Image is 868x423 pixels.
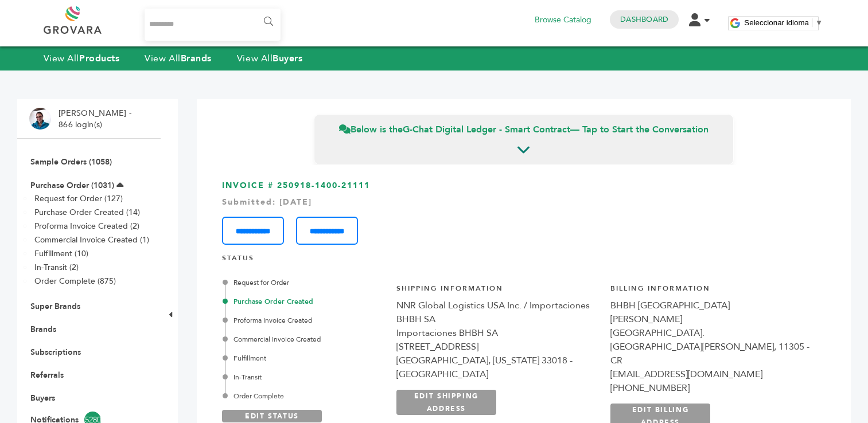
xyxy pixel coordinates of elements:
strong: G-Chat Digital Ledger - Smart Contract [403,123,570,136]
a: Order Complete (875) [34,276,116,287]
strong: Brands [181,52,212,65]
a: Sample Orders (1058) [30,156,112,167]
a: Brands [30,324,56,335]
a: Seleccionar idioma​ [744,18,823,27]
a: Purchase Order (1031) [30,180,114,191]
span: ▼ [815,18,823,27]
div: In-Transit [225,372,384,382]
div: [GEOGRAPHIC_DATA][PERSON_NAME], 11305 - CR [610,340,813,367]
h4: Billing Information [610,284,813,299]
a: Commercial Invoice Created (1) [34,234,149,245]
div: Submitted: [DATE] [222,197,826,208]
div: Commercial Invoice Created [225,334,384,344]
div: [STREET_ADDRESS] [396,340,599,354]
strong: Products [79,52,119,65]
a: View AllProducts [44,52,120,65]
a: View AllBuyers [237,52,303,65]
div: NNR Global Logistics USA Inc. / Importaciones BHBH SA [396,299,599,326]
input: Search... [145,9,281,41]
a: Request for Order (127) [34,193,123,204]
a: Buyers [30,393,55,404]
a: Browse Catalog [535,14,591,26]
a: In-Transit (2) [34,262,79,273]
div: [GEOGRAPHIC_DATA], [US_STATE] 33018 - [GEOGRAPHIC_DATA] [396,354,599,381]
div: Purchase Order Created [225,296,384,307]
a: Dashboard [620,14,668,25]
div: Request for Order [225,277,384,288]
a: Subscriptions [30,347,81,358]
div: [EMAIL_ADDRESS][DOMAIN_NAME] [610,367,813,381]
div: [PHONE_NUMBER] [610,381,813,395]
div: [GEOGRAPHIC_DATA]. [610,326,813,340]
h4: Shipping Information [396,284,599,299]
a: EDIT STATUS [222,410,322,422]
strong: Buyers [273,52,302,65]
span: ​ [812,18,812,27]
span: Below is the — Tap to Start the Conversation [339,123,709,136]
div: Proforma Invoice Created [225,315,384,326]
div: [PERSON_NAME] [610,312,813,326]
a: Super Brands [30,301,80,312]
li: [PERSON_NAME] - 866 login(s) [59,108,134,130]
div: Order Complete [225,391,384,401]
div: Importaciones BHBH SA [396,326,599,340]
div: BHBH [GEOGRAPHIC_DATA] [610,299,813,312]
h4: STATUS [222,253,826,269]
a: Fulfillment (10) [34,248,88,259]
div: Fulfillment [225,353,384,363]
a: Proforma Invoice Created (2) [34,221,139,232]
a: View AllBrands [145,52,212,65]
a: Referrals [30,370,64,381]
a: Purchase Order Created (14) [34,207,140,218]
span: Seleccionar idioma [744,18,809,27]
a: EDIT SHIPPING ADDRESS [396,390,496,415]
h3: INVOICE # 250918-1400-21111 [222,180,826,245]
